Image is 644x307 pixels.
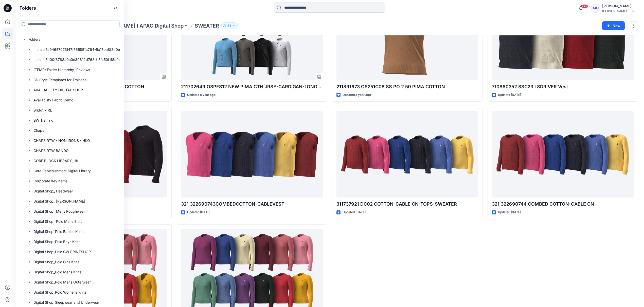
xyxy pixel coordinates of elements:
p: 211891673 OS251C08 SS PO 2 50 PIMA COTTON [336,83,478,90]
a: 311737921 DC02 COTTON-CABLE CN-TOPS-SWEATER [336,111,478,198]
p: Updated [DATE] [343,210,366,215]
p: Updated [DATE] [187,210,210,215]
p: 321 322690744 COMBED COTTON-CABLE CN [492,201,634,208]
div: MC [591,4,600,13]
span: 99+ [581,4,588,8]
p: Updated [DATE] [498,92,521,98]
p: Updated [DATE] [498,210,521,215]
div: [PERSON_NAME] [PERSON_NAME] [602,9,638,13]
p: 710860352 SSC23 LSDRIVER Vest [492,83,634,90]
button: 36 [221,22,238,29]
p: SWEATER [195,22,219,29]
a: 321 322690744 COMBED COTTON-CABLE CN [492,111,634,198]
p: 321 322690743COMBEDCOTTON-CABLEVEST [181,201,323,208]
a: 321 322690743COMBEDCOTTON-CABLEVEST [181,111,323,198]
p: 36 [227,23,231,29]
div: [PERSON_NAME] [602,3,638,9]
p: 211702649 OSPFS12 NEW PIMA CTN JRSY-CARDIGAN-LONG SLEEVE SWEATER [181,83,323,90]
p: Updated a year ago [187,92,216,98]
button: New [602,21,625,30]
p: Updated a year ago [343,92,371,98]
p: 311737921 DC02 COTTON-CABLE CN-TOPS-SWEATER [336,201,478,208]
